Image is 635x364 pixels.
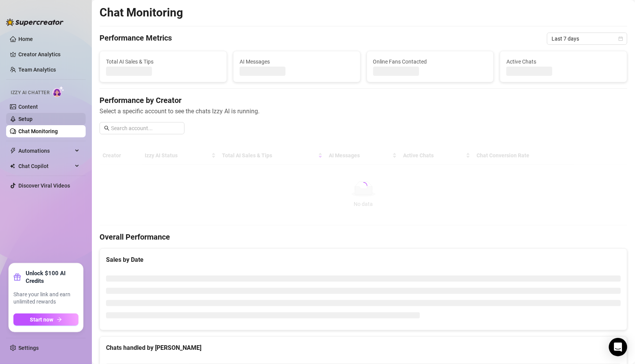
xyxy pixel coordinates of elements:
[360,182,367,190] span: loading
[30,317,54,323] span: Start now
[506,57,621,66] span: Active Chats
[18,145,73,157] span: Automations
[619,36,623,41] span: calendar
[13,313,78,326] button: Start nowarrow-right
[18,183,70,189] a: Discover Viral Videos
[6,18,64,26] img: logo-BBDzfeDw.svg
[240,57,354,66] span: AI Messages
[26,269,78,285] strong: Unlock $100 AI Credits
[100,33,172,45] h4: Performance Metrics
[609,338,627,356] div: Open Intercom Messenger
[18,104,38,110] a: Content
[57,317,62,322] span: arrow-right
[52,86,64,97] img: AI Chatter
[552,33,623,44] span: Last 7 days
[100,106,627,116] span: Select a specific account to see the chats Izzy AI is running.
[106,57,220,66] span: Total AI Sales & Tips
[18,67,56,73] a: Team Analytics
[18,160,73,172] span: Chat Copilot
[13,291,78,306] span: Share your link and earn unlimited rewards
[111,124,180,132] input: Search account...
[18,36,33,42] a: Home
[100,232,627,242] h4: Overall Performance
[10,163,15,169] img: Chat Copilot
[18,345,39,351] a: Settings
[106,255,621,264] div: Sales by Date
[18,48,80,60] a: Creator Analytics
[18,128,58,134] a: Chat Monitoring
[104,126,109,131] span: search
[13,273,21,281] span: gift
[10,148,16,154] span: thunderbolt
[100,95,627,106] h4: Performance by Creator
[106,343,621,353] div: Chats handled by [PERSON_NAME]
[373,57,488,66] span: Online Fans Contacted
[11,89,49,96] span: Izzy AI Chatter
[100,5,183,20] h2: Chat Monitoring
[18,116,33,122] a: Setup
